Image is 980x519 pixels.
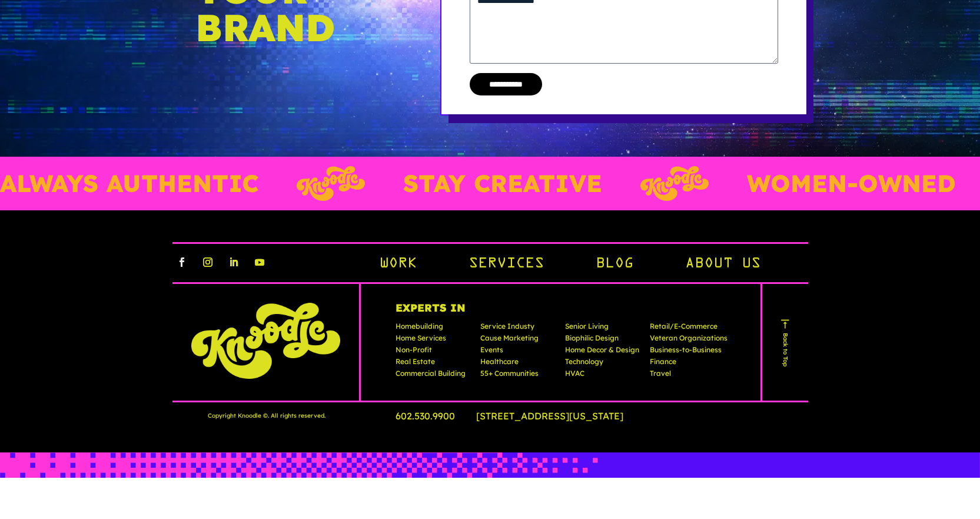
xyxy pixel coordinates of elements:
[650,335,727,346] p: Veteran Organizations
[396,358,473,370] p: Real Estate
[6,322,224,363] textarea: Type your message and click 'Submit'
[480,370,558,382] p: 55+ Communities
[191,303,340,379] img: knoodle-logo-chartreuse
[208,411,269,420] span: Copyright Knoodle © .
[565,346,643,358] p: Home Decor & Design
[779,318,791,330] img: arr.png
[396,370,473,382] p: Commercial Building
[565,335,643,346] p: Biophilic Design
[565,358,643,370] p: Technology
[396,303,727,323] h4: Experts In
[193,6,221,34] div: Minimize live chat window
[650,323,727,335] p: Retail/E-Commerce
[685,171,893,196] p: WOMEN-OWNED
[379,254,417,275] a: Work
[396,323,473,335] p: Homebuilding
[565,323,643,335] p: Senior Living
[396,346,473,358] p: Non-Profit
[480,335,558,346] p: Cause Marketing
[81,309,89,316] img: salesiqlogo_leal7QplfZFryJ6FIlVepeu7OftD7mt8q6exU6-34PB8prfIgodN67KcxXM9Y7JQ_.png
[578,166,646,201] img: Layer_3
[650,370,727,382] p: Travel
[396,335,473,346] p: Home Services
[198,253,217,272] a: instagram
[565,370,643,382] p: HVAC
[778,318,792,366] a: Back to Top
[271,411,325,420] span: All rights reserved.
[476,410,642,422] a: [STREET_ADDRESS][US_STATE]
[480,358,558,370] p: Healthcare
[685,254,760,275] a: About Us
[250,253,269,272] a: youtube
[61,66,198,81] div: Leave a message
[172,253,191,272] a: facebook
[341,171,540,196] p: STAY CREATIVE
[469,254,544,275] a: Services
[650,346,727,358] p: Business-to-Business
[92,309,150,317] em: Driven by SalesIQ
[480,346,558,358] p: Events
[480,323,558,335] p: Service Industy
[596,254,633,275] a: Blog
[25,148,205,267] span: We are offline. Please leave us a message.
[20,71,49,77] img: logo_Zg8I0qSkbAqR2WFHt3p6CTuqpyXMFPubPcD2OT02zFN43Cy9FUNNG3NEPhM_Q1qe_.png
[396,410,474,422] a: 602.530.9900
[650,358,727,370] p: Finance
[224,253,243,272] a: linkedin
[234,166,303,201] img: Layer_3
[172,363,214,379] em: Submit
